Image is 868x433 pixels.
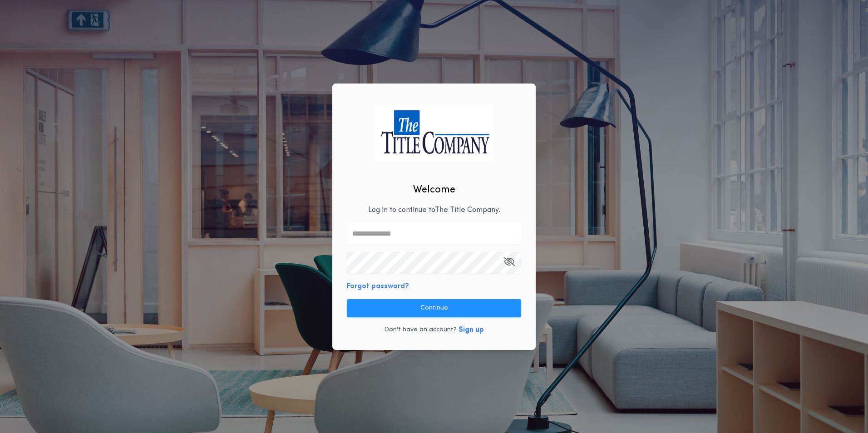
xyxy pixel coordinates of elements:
[375,105,493,161] img: logo
[368,205,500,216] p: Log in to continue to The Title Company .
[384,325,457,335] p: Don't have an account?
[413,182,455,197] h2: Welcome
[459,325,484,335] button: Sign up
[347,281,409,292] button: Forgot password?
[347,299,521,317] button: Continue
